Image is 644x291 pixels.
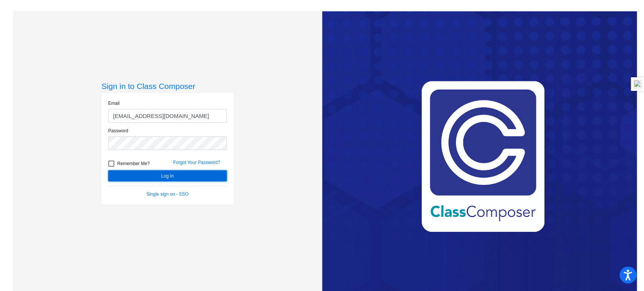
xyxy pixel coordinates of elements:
h3: Sign in to Class Composer [101,81,234,91]
span: Remember Me? [117,159,150,168]
button: Log In [108,170,227,181]
a: Single sign on - SSO [146,191,188,197]
a: Forgot Your Password? [173,160,220,165]
label: Email [108,100,120,107]
label: Password [108,127,128,134]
